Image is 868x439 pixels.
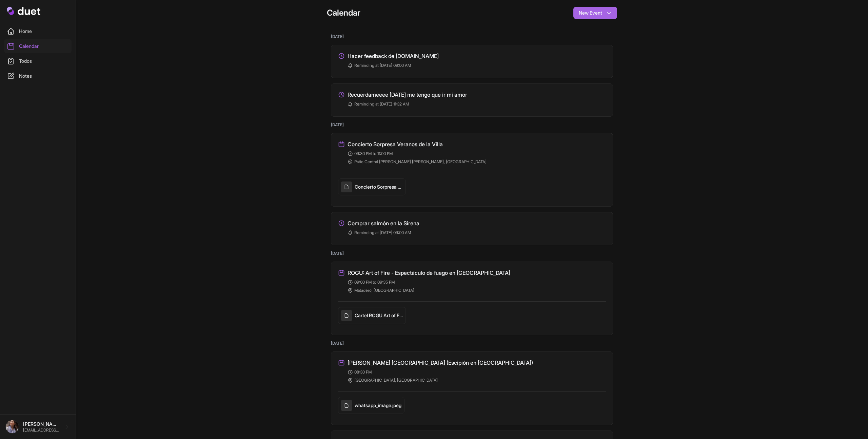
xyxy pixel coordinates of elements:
[331,341,613,346] h2: [DATE]
[23,427,59,433] p: [EMAIL_ADDRESS][DOMAIN_NAME]
[354,151,393,156] span: 09:30 PM to 11:00 PM
[4,69,72,83] a: Notes
[338,359,606,383] a: [PERSON_NAME] [GEOGRAPHIC_DATA] (Escipión en [GEOGRAPHIC_DATA]) 08:30 PM [GEOGRAPHIC_DATA], [GEOG...
[4,24,72,38] a: Home
[331,34,613,39] h2: [DATE]
[354,63,411,68] span: Reminding at [DATE] 09:00 AM
[338,91,606,110] a: Edit Recuerdameeee hoy me tengo que ir mi amor
[338,269,606,293] a: ROGU: Art of Fire - Espectáculo de fuego en [GEOGRAPHIC_DATA] 09:00 PM to 09:35 PM Matadero, [GEO...
[348,219,419,227] h3: Comprar salmón en la Sirena
[348,91,467,99] h3: Recuerdameeee [DATE] me tengo que ir mi amor
[338,219,606,238] a: Edit Comprar salmón en la Sirena
[355,312,403,319] h5: Cartel ROGU Art of Fire Agosto 2025
[338,140,606,165] a: Concierto Sorpresa Veranos de la Villa 09:30 PM to 11:00 PM Patio Central [PERSON_NAME] [PERSON_N...
[331,122,613,128] h2: [DATE]
[338,307,406,328] a: Cartel ROGU Art of Fire [DATE]
[354,369,372,375] span: 08:30 PM
[354,280,395,285] span: 09:00 PM to 09:35 PM
[355,184,403,190] h5: Concierto Sorpresa Veranos de la Villa 14 agosto
[354,378,438,383] span: [GEOGRAPHIC_DATA], [GEOGRAPHIC_DATA]
[5,420,70,434] a: [PERSON_NAME] [EMAIL_ADDRESS][DOMAIN_NAME]
[355,402,401,409] h5: whatsapp_image.jpeg
[354,159,487,165] span: Patio Central [PERSON_NAME] [PERSON_NAME], [GEOGRAPHIC_DATA]
[348,52,439,60] h3: Hacer feedback de [DOMAIN_NAME]
[4,39,72,53] a: Calendar
[348,269,510,277] h3: ROGU: Art of Fire - Espectáculo de fuego en [GEOGRAPHIC_DATA]
[327,7,360,18] h1: Calendar
[348,140,443,148] h3: Concierto Sorpresa Veranos de la Villa
[338,52,606,71] a: Edit Hacer feedback de psicólogos.gt
[4,54,72,68] a: Todos
[354,230,411,235] span: Reminding at [DATE] 09:00 AM
[331,251,613,256] h2: [DATE]
[354,101,409,107] span: Reminding at [DATE] 11:32 AM
[338,397,405,418] a: whatsapp_image.jpeg
[5,420,19,434] img: IMG_7956.png
[573,7,617,19] button: New Event
[23,421,59,427] p: [PERSON_NAME]
[354,288,414,293] span: Matadero, [GEOGRAPHIC_DATA]
[348,359,533,367] h3: [PERSON_NAME] [GEOGRAPHIC_DATA] (Escipión en [GEOGRAPHIC_DATA])
[338,178,406,199] a: Concierto Sorpresa Veranos de la Villa [DATE]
